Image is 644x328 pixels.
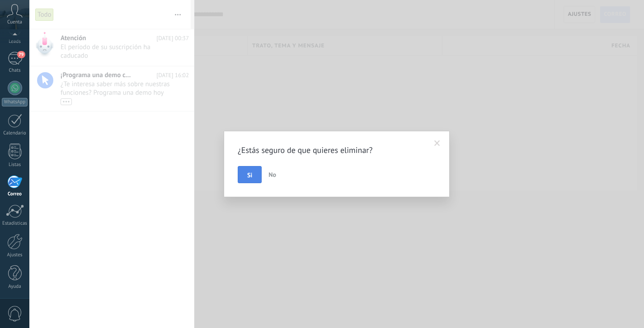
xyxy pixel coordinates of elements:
div: Ayuda [2,284,28,290]
button: No [265,166,280,183]
button: Si [238,166,262,183]
div: Correo [2,191,28,197]
div: Ajustes [2,252,28,258]
div: Chats [2,68,28,74]
div: WhatsApp [2,98,28,106]
span: Cuenta [7,19,22,25]
span: 79 [17,51,25,58]
span: No [268,171,276,179]
div: Calendario [2,130,28,136]
div: Listas [2,162,28,168]
span: Si [247,172,252,178]
h2: ¿Estás seguro de que quieres eliminar? [238,145,427,156]
div: Estadísticas [2,221,28,226]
